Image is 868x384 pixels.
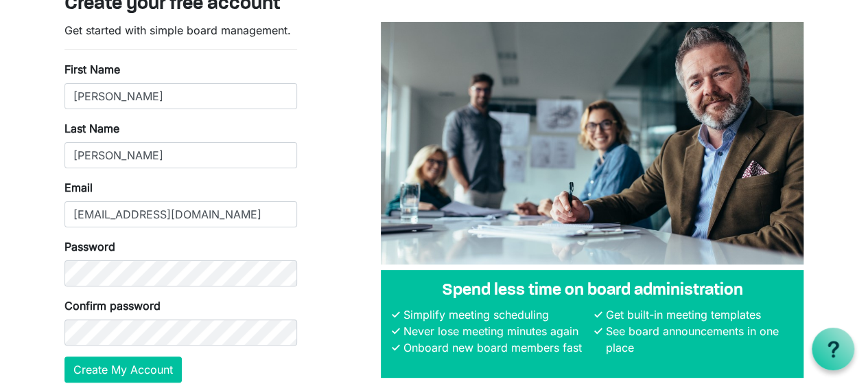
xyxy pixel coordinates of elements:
img: A photograph of board members sitting at a table [381,22,804,264]
li: See board announcements in one place [602,323,793,356]
h4: Spend less time on board administration [392,281,793,301]
label: Password [64,238,115,255]
li: Onboard new board members fast [400,339,591,356]
li: Get built-in meeting templates [602,306,793,323]
li: Simplify meeting scheduling [400,306,591,323]
button: Create My Account [64,357,182,383]
span: Get started with simple board management. [64,23,291,37]
label: Confirm password [64,297,161,314]
label: Last Name [64,120,119,137]
label: Email [64,179,93,196]
li: Never lose meeting minutes again [400,323,591,339]
label: First Name [64,61,120,78]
